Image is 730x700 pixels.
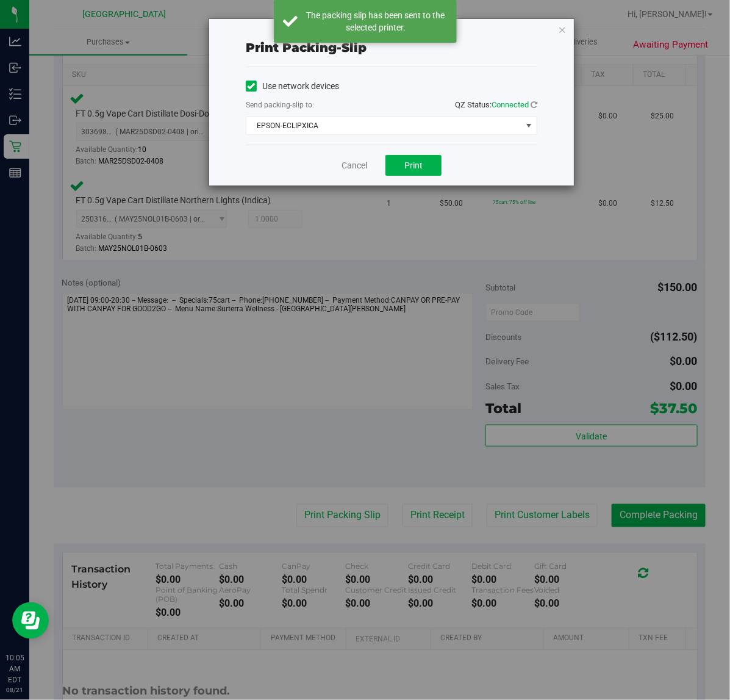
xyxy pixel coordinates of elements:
[246,117,521,134] span: EPSON-ECLIPXICA
[246,80,339,93] label: Use network devices
[521,117,537,134] span: select
[246,40,367,55] span: Print packing-slip
[492,100,529,109] span: Connected
[12,602,49,639] iframe: Resource center
[455,100,537,109] span: QZ Status:
[246,99,314,110] label: Send packing-slip to:
[385,155,442,176] button: Print
[342,159,367,172] a: Cancel
[304,9,448,34] div: The packing slip has been sent to the selected printer.
[404,161,423,170] span: Print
